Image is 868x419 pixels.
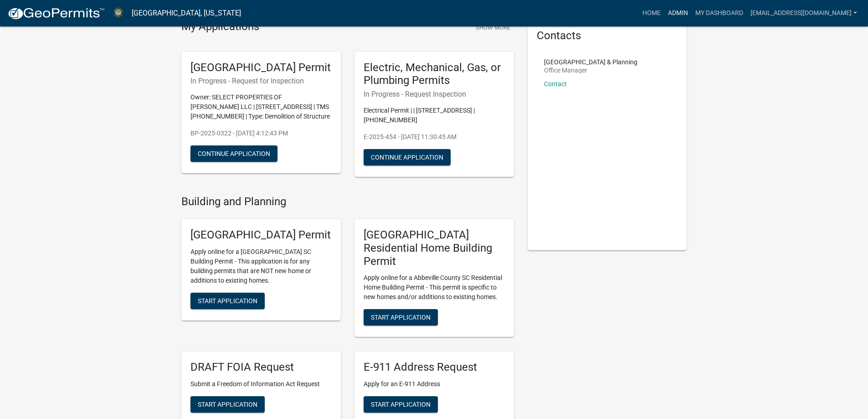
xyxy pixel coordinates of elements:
p: [GEOGRAPHIC_DATA] & Planning [544,59,637,65]
button: Start Application [364,396,438,413]
p: E-2025-454 - [DATE] 11:30:45 AM [364,132,505,142]
p: Owner: SELECT PROPERTIES OF [PERSON_NAME] LLC | [STREET_ADDRESS] | TMS [PHONE_NUMBER] | Type: Dem... [190,93,332,121]
span: Start Application [371,314,431,321]
p: Apply online for a Abbeville County SC Residential Home Building Permit - This permit is specific... [364,273,505,302]
p: BP-2025-0322 - [DATE] 4:12:43 PM [190,129,332,138]
a: Home [639,5,664,22]
h4: My Applications [181,20,259,34]
h5: E-911 Address Request [364,361,505,374]
h5: DRAFT FOIA Request [190,361,332,374]
p: Electrical Permit | | [STREET_ADDRESS] | [PHONE_NUMBER] [364,106,505,125]
a: [EMAIL_ADDRESS][DOMAIN_NAME] [747,5,861,22]
span: Start Application [198,297,257,304]
span: Start Application [371,401,431,408]
a: My Dashboard [692,5,747,22]
img: Abbeville County, South Carolina [112,7,124,19]
p: Office Manager [544,67,637,73]
a: [GEOGRAPHIC_DATA], [US_STATE] [132,5,241,21]
button: Continue Application [190,145,277,162]
span: Start Application [198,401,257,408]
h5: [GEOGRAPHIC_DATA] Residential Home Building Permit [364,228,505,268]
p: Apply online for a [GEOGRAPHIC_DATA] SC Building Permit - This application is for any building pe... [190,247,332,285]
button: Continue Application [364,149,451,166]
h5: [GEOGRAPHIC_DATA] Permit [190,61,332,74]
h6: In Progress - Request for Inspection [190,77,332,85]
h5: Contacts [537,29,678,42]
h6: In Progress - Request Inspection [364,90,505,98]
h5: [GEOGRAPHIC_DATA] Permit [190,228,332,242]
button: Start Application [364,309,438,326]
button: Start Application [190,396,265,413]
a: Admin [664,5,692,22]
button: Show More [472,20,514,35]
button: Start Application [190,293,265,309]
h4: Building and Planning [181,195,514,208]
h5: Electric, Mechanical, Gas, or Plumbing Permits [364,61,505,88]
a: Contact [544,80,567,88]
p: Submit a Freedom of Information Act Request [190,379,332,389]
p: Apply for an E-911 Address [364,379,505,389]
